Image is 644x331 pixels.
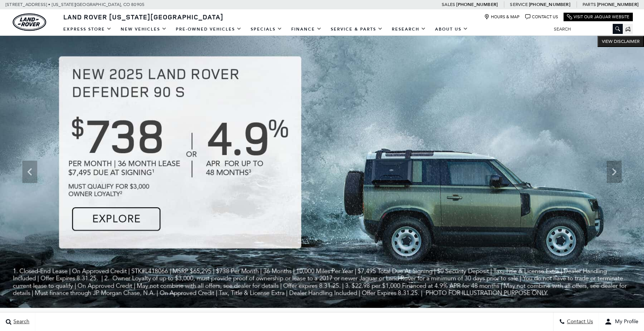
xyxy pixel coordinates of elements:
[116,23,171,36] a: New Vehicles
[63,12,223,21] span: Land Rover [US_STATE][GEOGRAPHIC_DATA]
[171,23,246,36] a: Pre-Owned Vehicles
[484,14,520,20] a: Hours & Map
[456,1,498,7] a: [PHONE_NUMBER]
[13,13,46,31] a: land-rover
[246,23,287,36] a: Specials
[442,2,455,7] span: Sales
[597,36,644,47] button: VIEW DISCLAIMER
[548,25,623,34] input: Search
[565,319,593,325] span: Contact Us
[510,2,527,7] span: Service
[59,23,116,36] a: EXPRESS STORE
[431,23,473,36] a: About Us
[599,312,644,331] button: user-profile-menu
[6,2,145,7] a: [STREET_ADDRESS] • [US_STATE][GEOGRAPHIC_DATA], CO 80905
[597,1,638,7] a: [PHONE_NUMBER]
[12,319,29,325] span: Search
[59,23,473,36] nav: Main Navigation
[529,1,570,7] a: [PHONE_NUMBER]
[525,14,558,20] a: Contact Us
[326,23,387,36] a: Service & Parts
[387,23,431,36] a: Research
[287,23,326,36] a: Finance
[59,12,228,21] a: Land Rover [US_STATE][GEOGRAPHIC_DATA]
[602,38,640,44] span: VIEW DISCLAIMER
[583,2,596,7] span: Parts
[612,319,638,325] span: My Profile
[13,13,46,31] img: Land Rover
[567,14,629,20] a: Visit Our Jaguar Website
